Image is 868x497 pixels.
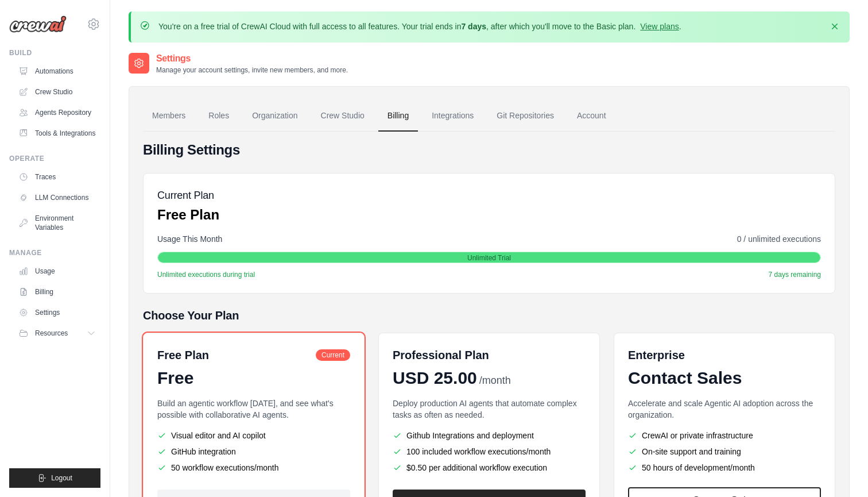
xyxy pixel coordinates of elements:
[14,62,100,80] a: Automations
[14,188,100,207] a: LLM Connections
[14,324,100,342] button: Resources
[143,307,835,323] h5: Choose Your Plan
[157,398,350,421] p: Build an agentic workflow [DATE], and see what's possible with collaborative AI agents.
[487,101,563,132] a: Git Repositories
[312,101,374,132] a: Crew Studio
[157,187,219,203] h5: Current Plan
[14,303,100,322] a: Settings
[461,22,486,31] strong: 7 days
[51,473,72,483] span: Logout
[9,16,67,33] img: Logo
[479,373,511,388] span: /month
[157,233,222,245] span: Usage This Month
[199,101,238,132] a: Roles
[157,446,350,457] li: GitHub integration
[393,398,586,421] p: Deploy production AI agents that automate complex tasks as often as needed.
[157,368,350,388] div: Free
[628,462,821,473] li: 50 hours of development/month
[14,103,100,122] a: Agents Repository
[243,101,307,132] a: Organization
[393,368,477,388] span: USD 25.00
[157,347,209,363] h6: Free Plan
[737,233,821,245] span: 0 / unlimited executions
[14,209,100,237] a: Environment Variables
[14,262,100,280] a: Usage
[393,430,586,441] li: Github Integrations and deployment
[640,22,679,31] a: View plans
[316,349,350,361] span: Current
[467,253,511,263] span: Unlimited Trial
[568,101,615,132] a: Account
[14,283,100,301] a: Billing
[628,446,821,457] li: On-site support and training
[14,83,100,101] a: Crew Studio
[143,101,195,132] a: Members
[423,101,483,132] a: Integrations
[378,101,418,132] a: Billing
[14,168,100,186] a: Traces
[9,468,100,488] button: Logout
[393,446,586,457] li: 100 included workflow executions/month
[9,48,100,57] div: Build
[628,398,821,421] p: Accelerate and scale Agentic AI adoption across the organization.
[158,21,681,32] p: You're on a free trial of CrewAI Cloud with full access to all features. Your trial ends in , aft...
[157,270,255,279] span: Unlimited executions during trial
[628,347,821,363] h6: Enterprise
[769,270,821,279] span: 7 days remaining
[157,206,219,224] p: Free Plan
[393,347,489,363] h6: Professional Plan
[393,462,586,473] li: $0.50 per additional workflow execution
[35,329,68,338] span: Resources
[9,248,100,257] div: Manage
[156,66,348,75] p: Manage your account settings, invite new members, and more.
[143,141,835,159] h4: Billing Settings
[157,430,350,441] li: Visual editor and AI copilot
[628,430,821,441] li: CrewAI or private infrastructure
[9,154,100,163] div: Operate
[156,52,348,66] h2: Settings
[14,124,100,142] a: Tools & Integrations
[157,462,350,473] li: 50 workflow executions/month
[628,368,821,388] div: Contact Sales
